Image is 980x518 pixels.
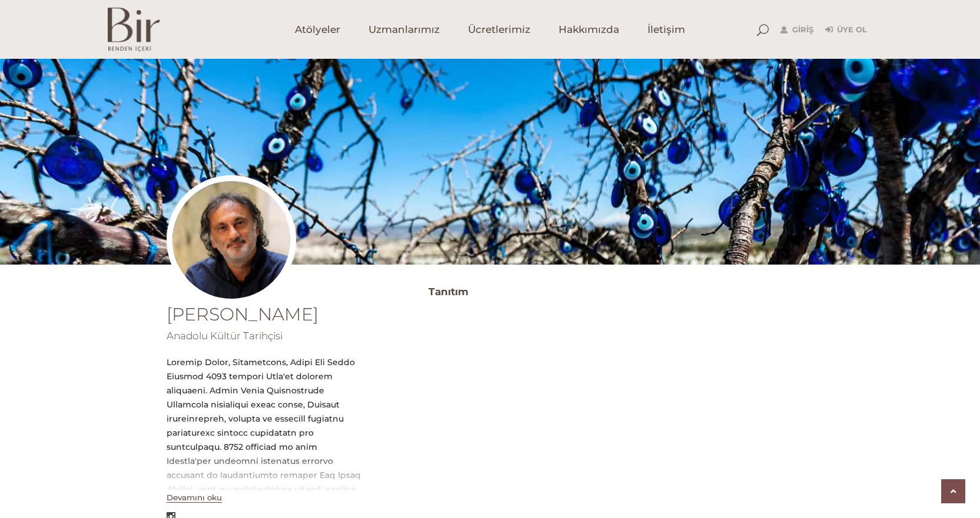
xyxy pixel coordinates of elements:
img: Ali_Canip_Olgunlu_003_copy-300x300.jpg [167,175,296,305]
a: Giriş [780,23,813,37]
span: Uzmanlarımız [368,23,440,36]
span: İletişim [647,23,685,36]
button: Devamını oku [167,493,222,503]
h3: Tanıtım [428,282,814,301]
span: Atölyeler [295,23,340,36]
span: Anadolu Kültür Tarihçisi [167,330,283,342]
a: Üye Ol [825,23,867,37]
span: Ücretlerimiz [468,23,530,36]
span: Hakkımızda [559,23,619,36]
h1: [PERSON_NAME] [167,306,364,323]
